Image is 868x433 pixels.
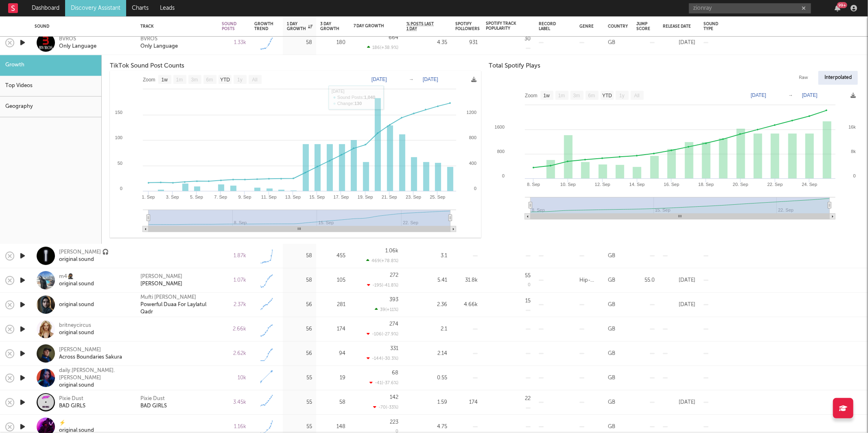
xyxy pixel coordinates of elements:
[588,93,595,98] text: 6m
[629,182,645,187] text: 14. Sep
[525,37,531,42] div: 30
[140,280,182,288] div: [PERSON_NAME]
[35,24,128,29] div: Sound
[407,22,435,31] span: % Posts Last 1 Day
[367,282,398,288] div: -195 ( -41.8 % )
[579,276,600,285] div: Hip-Hop/Rap
[608,24,628,29] div: Country
[407,349,447,359] div: 2.14
[285,195,301,199] text: 13. Sep
[59,249,109,256] div: [PERSON_NAME] 🎧
[59,329,94,337] div: original sound
[140,395,165,402] div: Pixie Dust
[474,186,477,191] text: 0
[469,135,477,140] text: 800
[837,2,847,8] div: 99 +
[407,251,447,261] div: 3.1
[467,110,477,115] text: 1200
[455,276,478,285] div: 31.8k
[140,273,182,280] a: [PERSON_NAME]
[525,396,531,402] div: 22
[525,93,538,98] text: Zoom
[287,422,312,432] div: 55
[238,195,251,199] text: 9. Sep
[366,258,398,263] div: 469 ( +78.8 % )
[539,22,559,31] div: Record Label
[698,182,714,187] text: 18. Sep
[140,402,167,410] a: BAD GIRLS
[489,61,860,71] h3: Total Spotify Plays
[59,35,96,43] div: BVROS
[818,71,858,85] div: Interpolated
[390,346,398,351] div: 331
[663,398,695,407] div: [DATE]
[59,301,94,308] div: original sound
[287,300,312,310] div: 56
[206,77,213,83] text: 6m
[619,93,625,98] text: 1y
[455,38,478,48] div: 931
[252,77,257,83] text: All
[407,422,447,432] div: 4.75
[407,398,447,407] div: 1.59
[525,299,531,304] div: 15
[663,276,695,285] div: [DATE]
[115,135,122,140] text: 100
[602,93,612,98] text: YTD
[608,324,615,334] div: GB
[502,173,505,178] text: 0
[59,346,122,361] a: [PERSON_NAME]Across Boundaries Sakura
[287,38,312,48] div: 58
[358,195,373,199] text: 19. Sep
[733,182,748,187] text: 20. Sep
[333,195,349,199] text: 17. Sep
[222,276,246,285] div: 1.07k
[663,38,695,48] div: [DATE]
[59,280,94,288] div: original sound
[407,373,447,383] div: 0.55
[59,354,122,361] div: Across Boundaries Sakura
[59,43,96,50] div: Only Language
[372,77,387,82] text: [DATE]
[430,195,445,199] text: 25. Sep
[140,35,157,43] div: BVROS
[497,149,504,154] text: 800
[59,273,94,288] a: m4🥷🏾original sound
[354,24,386,28] div: 7 Day Growth
[767,182,783,187] text: 22. Sep
[320,422,345,432] div: 148
[222,22,236,31] div: Sound Posts
[287,251,312,261] div: 58
[608,38,615,48] div: GB
[848,125,856,129] text: 16k
[59,395,85,410] a: Pixie DustBAD GIRLS
[704,22,718,31] div: Sound Type
[527,182,540,187] text: 8. Sep
[835,5,840,11] button: 99+
[392,370,398,376] div: 68
[851,149,856,154] text: 8k
[59,256,109,263] div: original sound
[382,195,397,199] text: 21. Sep
[793,71,814,85] div: Raw
[320,38,345,48] div: 180
[608,349,615,359] div: GB
[140,294,196,301] a: Mufti [PERSON_NAME]
[751,92,766,98] text: [DATE]
[287,398,312,407] div: 55
[320,398,345,407] div: 58
[59,367,130,389] a: daily.[PERSON_NAME].[PERSON_NAME]original sound
[525,273,531,278] div: 55
[390,395,398,400] div: 142
[389,321,398,327] div: 274
[140,43,178,50] a: Only Language
[608,373,615,383] div: GB
[320,276,345,285] div: 105
[287,349,312,359] div: 56
[59,322,94,337] a: britneycircusoriginal sound
[407,276,447,285] div: 5.41
[222,373,246,383] div: 10k
[543,93,550,98] text: 1w
[407,38,447,48] div: 4.35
